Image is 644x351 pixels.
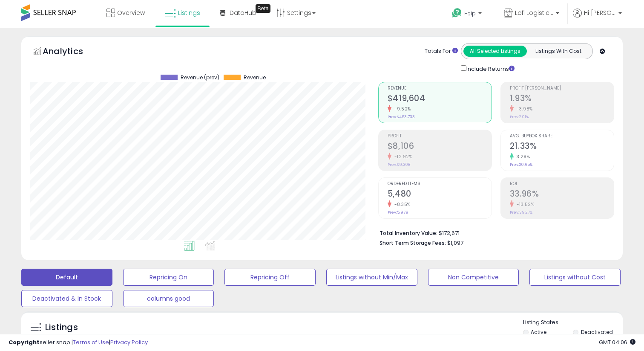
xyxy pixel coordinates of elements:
h5: Listings [45,322,78,334]
small: -12.92% [391,154,413,160]
span: Listings [178,9,200,17]
small: Prev: $463,733 [388,114,415,119]
li: $172,671 [379,227,608,238]
button: Repricing On [123,269,214,286]
strong: Copyright [9,338,40,346]
h2: $8,106 [388,141,492,153]
button: Repricing Off [224,269,316,286]
button: Non Competitive [428,269,519,286]
button: Listings without Min/Max [326,269,417,286]
small: -3.98% [514,106,533,112]
span: Help [464,10,476,17]
p: Listing States: [523,319,623,327]
h2: 1.93% [510,93,614,105]
span: Revenue [244,75,266,81]
b: Total Inventory Value: [379,229,437,237]
a: Terms of Use [73,338,109,346]
h2: 21.33% [510,141,614,153]
a: Help [445,1,490,28]
span: Ordered Items [388,182,492,186]
small: Prev: 39.27% [510,210,532,215]
h2: $419,604 [388,93,492,105]
h2: 5,480 [388,189,492,200]
b: Short Term Storage Fees: [379,239,446,247]
span: $1,097 [447,239,463,247]
span: DataHub [230,9,256,17]
span: Hi [PERSON_NAME] [584,9,616,17]
button: Listings without Cost [529,269,621,286]
div: Tooltip anchor [256,4,270,13]
button: columns good [123,290,214,307]
small: 3.29% [514,154,530,160]
h2: 33.96% [510,189,614,200]
div: Include Returns [454,64,525,73]
h5: Analytics [43,45,100,59]
span: Avg. Buybox Share [510,134,614,139]
button: Default [21,269,112,286]
button: All Selected Listings [463,46,527,57]
span: Overview [117,9,145,17]
small: -8.35% [391,201,411,208]
span: Revenue [388,86,492,91]
small: Prev: 20.65% [510,162,532,167]
span: 2025-09-11 04:06 GMT [599,338,635,346]
small: -13.52% [514,201,535,208]
a: Privacy Policy [110,338,148,346]
div: seller snap | | [9,339,148,347]
button: Deactivated & In Stock [21,290,112,307]
a: Hi [PERSON_NAME] [573,9,622,28]
small: Prev: $9,308 [388,162,410,167]
span: Profit [PERSON_NAME] [510,86,614,91]
span: Revenue (prev) [181,75,219,81]
span: ROI [510,182,614,186]
button: Listings With Cost [526,46,590,57]
span: Lofi Logistics LLC [515,9,553,17]
small: Prev: 2.01% [510,114,529,119]
i: Get Help [451,8,462,18]
small: Prev: 5,979 [388,210,408,215]
span: Profit [388,134,492,139]
div: Totals For [425,47,458,55]
small: -9.52% [391,106,411,112]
